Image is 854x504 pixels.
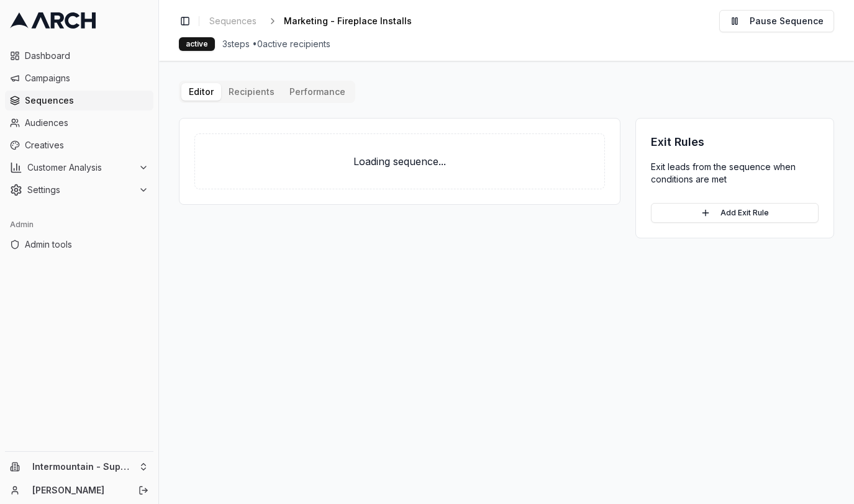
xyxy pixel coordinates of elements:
button: Performance [282,83,353,101]
h3: Exit Rules [651,133,819,151]
span: Intermountain - Superior Water & Air [32,461,134,472]
button: Pause Sequence [719,10,834,32]
button: Add Exit Rule [651,203,819,223]
button: Customer Analysis [5,158,153,178]
a: Sequences [204,12,261,30]
a: Sequences [5,91,153,110]
span: Creatives [25,139,148,151]
button: Log out [135,482,152,499]
button: Settings [5,180,153,200]
span: Audiences [25,117,148,129]
button: Intermountain - Superior Water & Air [5,457,153,477]
span: Sequences [25,94,148,107]
span: Sequences [209,15,257,27]
a: Creatives [5,135,153,155]
div: active [179,37,215,51]
a: [PERSON_NAME] [32,484,125,497]
button: Recipients [221,83,282,101]
p: Loading sequence... [215,154,584,169]
a: Campaigns [5,68,153,88]
span: 3 steps • 0 active recipients [222,38,330,50]
span: Marketing - Fireplace Installs [284,15,412,27]
div: Admin [5,215,153,235]
nav: breadcrumb [204,12,432,30]
button: Editor [181,83,221,101]
p: Exit leads from the sequence when conditions are met [651,161,819,186]
span: Settings [27,184,134,196]
a: Audiences [5,113,153,133]
a: Dashboard [5,46,153,66]
span: Customer Analysis [27,161,134,174]
span: Admin tools [25,238,148,251]
span: Campaigns [25,72,148,84]
a: Admin tools [5,235,153,254]
span: Dashboard [25,50,148,62]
